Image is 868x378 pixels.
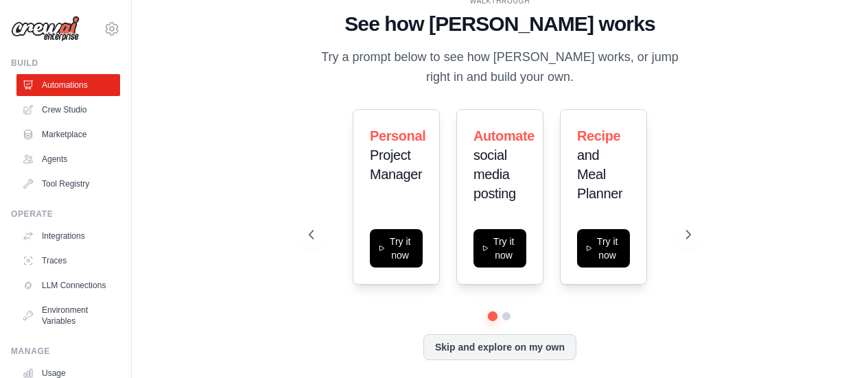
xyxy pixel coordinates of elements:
span: Personal [370,128,425,143]
p: Try a prompt below to see how [PERSON_NAME] works, or jump right in and build your own. [309,47,691,88]
a: Automations [16,74,120,96]
a: Environment Variables [16,299,120,332]
span: social media posting [473,147,516,201]
span: Automate [473,128,535,143]
a: Integrations [16,225,120,247]
a: Agents [16,148,120,170]
a: Crew Studio [16,99,120,121]
div: Operate [11,209,120,220]
span: Project Manager [370,147,422,182]
button: Try it now [473,229,526,268]
button: Try it now [370,229,423,268]
div: Manage [11,346,120,357]
img: Logo [11,16,80,42]
a: Marketplace [16,123,120,145]
a: Traces [16,250,120,272]
button: Try it now [577,229,630,268]
a: Tool Registry [16,173,120,195]
a: LLM Connections [16,274,120,296]
div: Build [11,58,120,69]
span: Recipe [577,128,620,143]
span: and Meal Planner [577,147,622,201]
h1: See how [PERSON_NAME] works [309,12,691,36]
button: Skip and explore on my own [423,334,576,360]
